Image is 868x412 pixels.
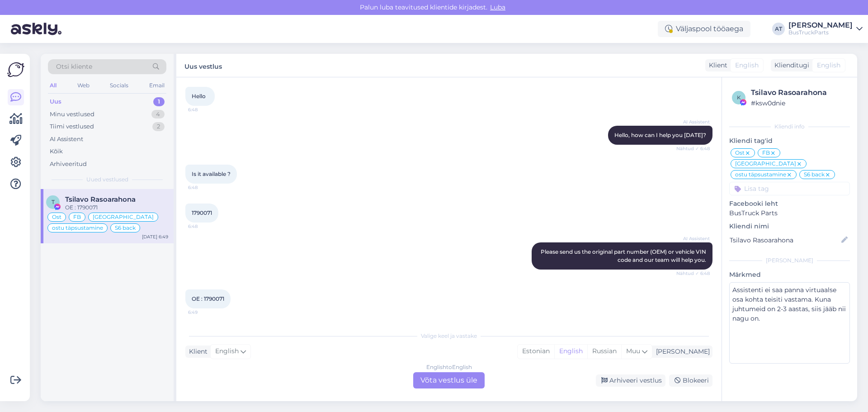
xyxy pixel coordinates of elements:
span: English [817,61,840,70]
span: English [735,61,759,70]
span: Tsilavo Rasoarahona [65,195,136,204]
span: Please send us the original part number (OEM) or vehicle VIN code and our team will help you. [541,248,708,263]
span: 1790071 [192,209,212,216]
div: All [48,80,58,91]
div: Võta vestlus üle [413,372,485,388]
div: Socials [108,80,130,91]
a: [PERSON_NAME]BusTruckParts [788,22,863,36]
span: Nähtud ✓ 6:48 [676,270,710,277]
span: Luba [487,3,508,11]
span: FB [762,150,770,156]
div: [DATE] 6:49 [142,233,168,240]
label: Uus vestlus [184,59,222,71]
span: S6 back [804,172,825,177]
img: Askly Logo [7,61,24,78]
div: OE : 1790071 [65,204,168,212]
div: Web [75,80,91,91]
div: Arhiveeritud [50,160,87,169]
div: [PERSON_NAME] [729,256,850,265]
div: [PERSON_NAME] [788,22,853,29]
div: Arhiveeri vestlus [596,374,665,387]
span: ostu täpsustamine [52,225,103,231]
p: Kliendi tag'id [729,136,850,146]
span: Nähtud ✓ 6:48 [676,145,710,152]
span: [GEOGRAPHIC_DATA] [735,161,796,166]
span: Otsi kliente [56,62,92,71]
span: FB [73,214,81,220]
textarea: Assistenti ei saa panna virtuaalse osa kohta teisiti vastama. Kuna juhtumeid on 2-3 aastas, siis ... [729,282,850,364]
div: 2 [152,122,165,131]
span: Is it available ? [192,170,231,177]
span: T [52,199,55,205]
div: Valige keel ja vastake [185,332,712,340]
span: [GEOGRAPHIC_DATA] [93,214,154,220]
div: Tsilavo Rasoarahona [751,87,847,98]
div: Russian [587,345,621,358]
div: AT [772,23,785,35]
span: Hello [192,93,206,99]
input: Lisa nimi [730,235,840,245]
p: Kliendi nimi [729,222,850,231]
span: S6 back [115,225,136,231]
div: # ksw0dnie [751,98,847,108]
span: Muu [626,347,640,355]
span: AI Assistent [676,235,710,242]
span: Hello, how can I help you [DATE]? [614,132,706,138]
div: [PERSON_NAME] [652,347,710,356]
div: Minu vestlused [50,110,94,119]
span: ostu täpsustamine [735,172,786,177]
div: Uus [50,97,61,106]
div: 4 [151,110,165,119]
span: 6:48 [188,106,222,113]
div: Klienditugi [771,61,809,70]
div: Blokeeri [669,374,712,387]
p: Facebooki leht [729,199,850,208]
div: Klient [705,61,727,70]
div: Kõik [50,147,63,156]
input: Lisa tag [729,182,850,195]
span: 6:48 [188,223,222,230]
span: English [215,346,239,356]
p: BusTruck Parts [729,208,850,218]
div: Kliendi info [729,123,850,131]
span: k [737,94,741,101]
span: AI Assistent [676,118,710,125]
div: Väljaspool tööaega [658,21,750,37]
div: Estonian [518,345,554,358]
span: 6:49 [188,309,222,316]
div: AI Assistent [50,135,83,144]
div: BusTruckParts [788,29,853,36]
span: Uued vestlused [86,175,128,184]
div: Tiimi vestlused [50,122,94,131]
span: Ost [735,150,745,156]
div: 1 [153,97,165,106]
div: English to English [426,363,472,371]
p: Märkmed [729,270,850,279]
div: Klient [185,347,208,356]
div: English [554,345,587,358]
span: OE : 1790071 [192,295,224,302]
span: Ost [52,214,61,220]
div: Email [147,80,166,91]
span: 6:48 [188,184,222,191]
